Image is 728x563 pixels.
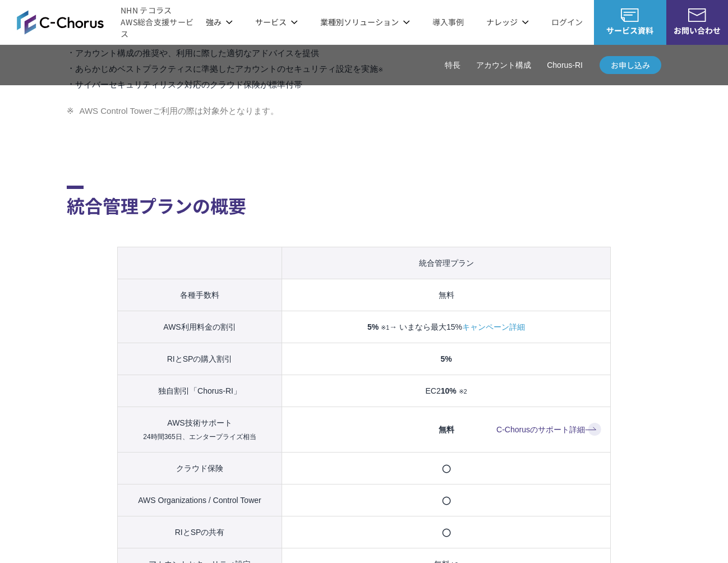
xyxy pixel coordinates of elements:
[688,8,706,22] img: お問い合わせ
[118,375,282,407] th: 独自割引「Chorus-RI」
[496,423,601,436] a: C-Chorusのサポート詳細
[486,16,529,28] p: ナレッジ
[118,311,282,343] th: AWS利用料金の割引
[118,484,282,516] th: AWS Organizations / Control Tower
[441,386,457,395] span: 10%
[67,45,661,61] li: アカウント構成の推奨や、利用に際した適切なアドバイスを提供
[666,25,728,36] span: お問い合わせ
[17,4,195,40] a: AWS総合支援サービス C-ChorusNHN テコラスAWS総合支援サービス
[442,464,451,473] span: ◯
[594,25,666,36] span: サービス資料
[67,104,661,118] li: AWS Control Towerご利用の際は対象外となります。
[459,388,467,395] small: ※2
[367,322,379,331] span: 5%
[547,59,583,71] a: Chorus-RI
[432,16,464,28] a: 導入事例
[143,433,256,441] span: 24時間365日、エンタープライズ相当
[67,186,661,219] h2: 統合管理プランの概要
[118,452,282,484] th: クラウド保険
[600,59,661,71] span: お申し込み
[282,279,611,311] td: 無料
[551,16,583,28] a: ログイン
[118,516,282,548] th: RIとSPの共有
[621,8,639,22] img: AWS総合支援サービス C-Chorus サービス資料
[67,77,661,93] li: サイバーセキュリティリスク対応のクラウド保険が標準付帯
[378,66,383,73] small: ※
[320,16,410,28] p: 業種別ソリューション
[381,324,389,331] small: ※1
[121,4,195,40] span: NHN テコラス AWS総合支援サービス
[118,343,282,375] th: RIとSPの購入割引
[442,496,451,505] span: ◯
[445,59,460,71] a: 特長
[255,16,298,28] p: サービス
[118,407,282,452] th: AWS技術サポート
[17,10,104,35] img: AWS総合支援サービス C-Chorus
[439,425,454,434] span: 無料
[600,56,661,74] a: お申し込み
[282,247,611,279] th: 統合管理プラン
[282,375,611,407] td: EC2
[442,528,451,537] span: ◯
[282,311,611,343] td: → いまなら最大15%
[67,61,661,77] li: あらかじめベストプラクティスに準拠したアカウントのセキュリティ設定を実施
[476,59,531,71] a: アカウント構成
[462,320,525,334] a: キャンペーン詳細
[440,354,451,363] span: 5%
[206,16,233,28] p: 強み
[118,279,282,311] th: 各種手数料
